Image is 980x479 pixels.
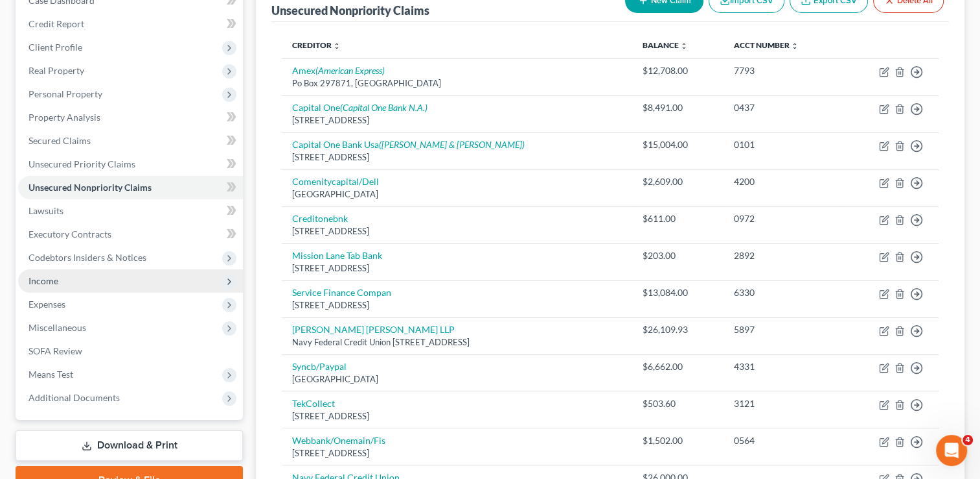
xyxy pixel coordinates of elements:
span: Means Test [28,369,73,380]
a: Capital One Bank Usa([PERSON_NAME] & [PERSON_NAME]) [292,139,525,150]
i: ([PERSON_NAME] & [PERSON_NAME]) [379,139,525,150]
div: $26,109.93 [643,323,713,336]
a: Creditonebnk [292,213,348,224]
div: [STREET_ADDRESS] [292,410,622,423]
div: 4331 [734,360,832,373]
span: Personal Property [28,88,102,99]
div: $6,662.00 [643,360,713,373]
a: Mission Lane Tab Bank [292,250,382,261]
div: $15,004.00 [643,138,713,151]
div: [STREET_ADDRESS] [292,151,622,164]
div: $611.00 [643,212,713,225]
span: Client Profile [28,42,82,53]
a: Amex(American Express) [292,65,385,76]
div: [STREET_ADDRESS] [292,114,622,127]
div: 0972 [734,212,832,225]
div: 0101 [734,138,832,151]
span: Expenses [28,299,65,310]
div: [STREET_ADDRESS] [292,262,622,275]
div: [STREET_ADDRESS] [292,299,622,312]
i: unfold_more [680,42,688,50]
a: Balance unfold_more [643,40,688,50]
a: Executory Contracts [18,223,243,246]
i: unfold_more [333,42,341,50]
div: $503.60 [643,397,713,410]
div: 3121 [734,397,832,410]
div: $12,708.00 [643,64,713,77]
a: Unsecured Nonpriority Claims [18,176,243,199]
i: (American Express) [315,65,385,76]
div: $8,491.00 [643,101,713,114]
a: SOFA Review [18,339,243,363]
span: Unsecured Priority Claims [28,158,135,169]
div: 4200 [734,175,832,188]
a: Syncb/Paypal [292,361,347,372]
div: 7793 [734,64,832,77]
div: Navy Federal Credit Union [STREET_ADDRESS] [292,336,622,349]
i: (Capital One Bank N.A.) [340,102,427,113]
i: unfold_more [791,42,799,50]
span: Additional Documents [28,392,120,403]
span: Miscellaneous [28,322,86,333]
a: Credit Report [18,12,243,36]
div: 0437 [734,101,832,114]
div: 2892 [734,249,832,262]
div: $13,084.00 [643,286,713,299]
div: $2,609.00 [643,175,713,188]
div: $203.00 [643,249,713,262]
a: Acct Number unfold_more [734,40,799,50]
div: [STREET_ADDRESS] [292,447,622,460]
a: Capital One(Capital One Bank N.A.) [292,102,427,113]
div: Unsecured Nonpriority Claims [271,3,429,18]
div: [GEOGRAPHIC_DATA] [292,188,622,201]
span: Executory Contracts [28,228,111,239]
a: Creditor unfold_more [292,40,341,50]
span: Income [28,275,58,286]
span: 4 [963,435,973,445]
a: [PERSON_NAME] [PERSON_NAME] LLP [292,324,455,335]
a: Service Finance Compan [292,287,391,298]
span: SOFA Review [28,345,82,356]
a: Property Analysis [18,106,243,129]
iframe: Intercom live chat [936,435,967,466]
span: Codebtors Insiders & Notices [28,252,146,263]
div: 6330 [734,286,832,299]
a: Webbank/Onemain/Fis [292,435,385,446]
span: Secured Claims [28,135,91,146]
a: Download & Print [16,430,243,461]
span: Real Property [28,65,84,76]
span: Lawsuits [28,205,63,216]
span: Property Analysis [28,112,100,123]
div: 0564 [734,434,832,447]
a: TekCollect [292,398,335,409]
a: Unsecured Priority Claims [18,153,243,176]
span: Unsecured Nonpriority Claims [28,182,152,193]
div: [GEOGRAPHIC_DATA] [292,373,622,386]
div: $1,502.00 [643,434,713,447]
a: Secured Claims [18,129,243,153]
div: [STREET_ADDRESS] [292,225,622,238]
span: Credit Report [28,18,84,29]
a: Comenitycapital/Dell [292,176,379,187]
div: Po Box 297871, [GEOGRAPHIC_DATA] [292,77,622,90]
div: 5897 [734,323,832,336]
a: Lawsuits [18,199,243,223]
